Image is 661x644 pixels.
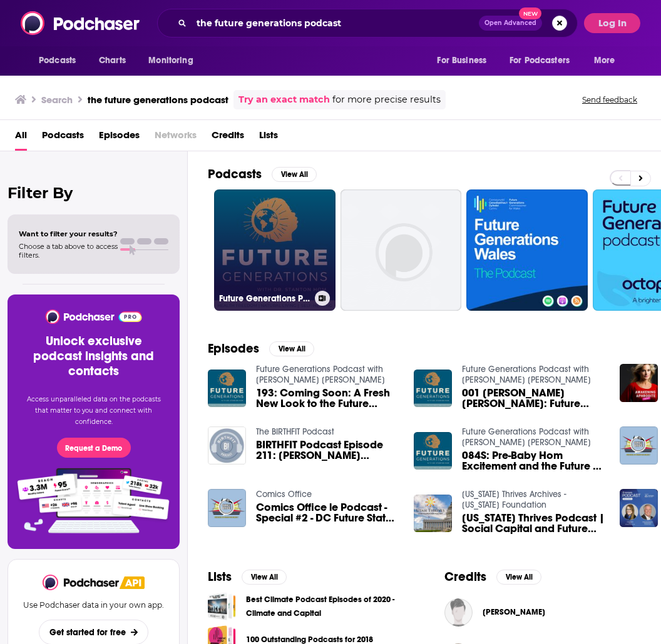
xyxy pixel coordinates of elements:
[496,570,541,585] button: View All
[208,166,262,182] h2: Podcasts
[444,598,473,626] img: James D. Snow
[242,570,287,585] button: View All
[414,495,452,533] img: Utah Thrives Podcast | Social Capital and Future Generations
[414,432,452,470] img: 084S: Pre-Baby Hom Excitement and the Future of Future Generations
[99,52,126,69] span: Charts
[256,489,312,500] a: Comics Office
[30,49,92,73] button: open menu
[41,94,73,106] h3: Search
[256,388,399,409] a: 193: Coming Soon: A Fresh New Look to the Future Generations Podcast
[462,388,605,409] a: 001 Dr. Stanton Hom: Future Generations Podcast Origin Story and Living the Vitalistic Philosophy...
[620,364,658,402] img: 8. Is Chiropractic Care For You, Tips for Treating Children, Vaccine Resources and Morning Routin...
[510,52,570,69] span: For Podcasters
[462,489,566,510] a: Utah Thrives Archives - Utah Foundation
[148,52,193,69] span: Monitoring
[501,49,588,73] button: open menu
[157,9,578,38] div: Search podcasts, credits, & more...
[39,52,76,69] span: Podcasts
[57,438,131,458] button: Request a Demo
[462,513,605,534] span: [US_STATE] Thrives Podcast | Social Capital and Future Generations
[13,468,174,534] img: Pro Features
[479,16,542,31] button: Open AdvancedNew
[584,13,640,33] button: Log In
[212,125,244,151] a: Credits
[208,569,287,585] a: ListsView All
[91,49,133,73] a: Charts
[246,593,404,620] a: Best Climate Podcast Episodes of 2020 - Climate and Capital
[21,11,141,35] img: Podchaser - Follow, Share and Rate Podcasts
[208,166,317,182] a: PodcastsView All
[444,569,486,585] h2: Credits
[214,189,336,311] a: Future Generations Podcast with [PERSON_NAME] [PERSON_NAME]
[44,309,143,324] img: Podchaser - Follow, Share and Rate Podcasts
[15,125,27,151] a: All
[578,94,641,105] button: Send feedback
[208,592,236,620] a: Best Climate Podcast Episodes of 2020 - Climate and Capital
[428,49,502,73] button: open menu
[444,592,641,632] button: James D. SnowJames D. Snow
[192,13,479,33] input: Search podcasts, credits, & more...
[484,20,536,26] span: Open Advanced
[462,388,605,409] span: 001 [PERSON_NAME] [PERSON_NAME]: Future Generations Podcast Origin Story and Living the Vitalisti...
[99,125,140,151] a: Episodes
[219,293,310,304] h3: Future Generations Podcast with [PERSON_NAME] [PERSON_NAME]
[414,370,452,408] img: 001 Dr. Stanton Hom: Future Generations Podcast Origin Story and Living the Vitalistic Philosophy...
[19,242,118,259] span: Choose a tab above to access filters.
[208,569,232,585] h2: Lists
[208,426,246,465] img: BIRTHFIT Podcast Episode 211: Dr. Stanton Hom of Future Generations
[140,49,209,73] button: open menu
[208,489,246,527] img: Comics Office le Podcast - Special #2 - DC Future State & Generations
[585,49,631,73] button: open menu
[437,52,486,69] span: For Business
[269,341,314,356] button: View All
[43,575,120,590] img: Podchaser - Follow, Share and Rate Podcasts
[620,426,658,465] img: Comics Office le Podcast - Special #2 - DC Future State & Generations
[462,513,605,534] a: Utah Thrives Podcast | Social Capital and Future Generations
[208,341,314,356] a: EpisodesView All
[8,184,180,202] h2: Filter By
[256,426,334,437] a: The BIRTHFIT Podcast
[155,125,197,151] span: Networks
[462,364,591,385] a: Future Generations Podcast with Dr. Stanton Hom
[256,502,399,523] a: Comics Office le Podcast - Special #2 - DC Future State & Generations
[332,93,441,107] span: for more precise results
[238,93,330,107] a: Try an exact match
[208,341,259,356] h2: Episodes
[462,450,605,471] a: 084S: Pre-Baby Hom Excitement and the Future of Future Generations
[120,576,145,589] img: Podchaser API banner
[19,229,118,238] span: Want to filter your results?
[483,607,545,617] a: James D. Snow
[519,8,541,19] span: New
[620,489,658,527] img: McKnight's Senior Living Newsmakers Podcast: Ensuring future generations of leaders
[462,426,591,448] a: Future Generations Podcast with Dr. Stanton Hom
[256,440,399,461] span: BIRTHFIT Podcast Episode 211: [PERSON_NAME] [PERSON_NAME] of Future Generations
[23,394,165,428] p: Access unparalleled data on the podcasts that matter to you and connect with confidence.
[49,627,126,638] span: Get started for free
[23,334,165,379] h3: Unlock exclusive podcast insights and contacts
[23,600,164,610] p: Use Podchaser data in your own app.
[259,125,278,151] span: Lists
[42,125,84,151] a: Podcasts
[256,364,385,385] a: Future Generations Podcast with Dr. Stanton Hom
[594,52,615,69] span: More
[256,440,399,461] a: BIRTHFIT Podcast Episode 211: Dr. Stanton Hom of Future Generations
[208,370,246,408] img: 193: Coming Soon: A Fresh New Look to the Future Generations Podcast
